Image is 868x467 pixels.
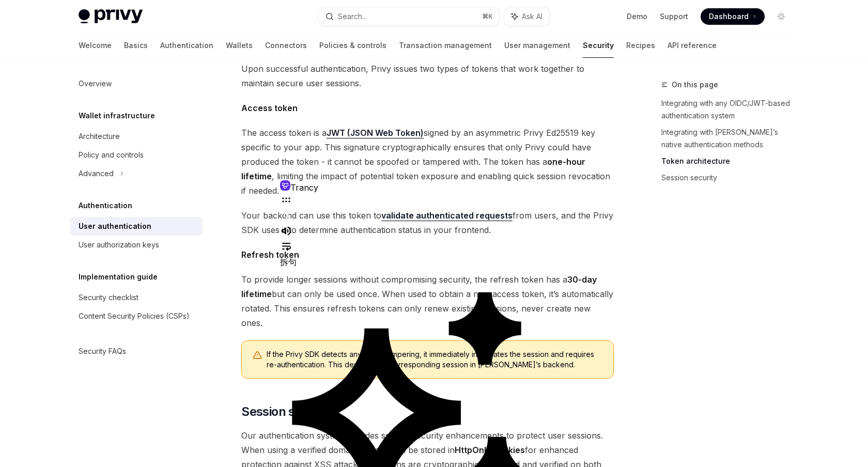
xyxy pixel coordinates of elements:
a: User authentication [70,217,203,236]
span: Ask AI [522,11,542,22]
a: Integrating with [PERSON_NAME]’s native authentication methods [661,124,798,153]
a: Support [660,11,688,22]
a: Transaction management [399,33,492,58]
a: Welcome [79,33,112,58]
div: User authorization keys [79,239,159,251]
a: Demo [627,11,647,22]
button: Toggle dark mode [773,8,789,25]
div: Content Security Policies (CSPs) [79,310,190,322]
a: Connectors [265,33,307,58]
span: ⌘ K [482,12,493,21]
h5: Authentication [79,199,132,212]
a: Token architecture [661,153,798,169]
div: Search... [338,10,367,23]
a: Integrating with any OIDC/JWT-based authentication system [661,95,798,124]
h5: Implementation guide [79,271,158,283]
button: Search...⌘K [318,7,499,26]
button: Ask AI [504,7,550,26]
a: Policies & controls [319,33,386,58]
a: Security [583,33,614,58]
strong: Access token [241,103,298,113]
span: Dashboard [709,11,749,22]
a: Wallets [226,33,253,58]
div: Security checklist [79,291,138,304]
span: Your backend can use this token to from users, and the Privy SDK uses it to determine authenticat... [241,208,614,237]
a: Security checklist [70,288,203,307]
div: User authentication [79,220,151,232]
strong: Refresh token [241,250,299,260]
span: If the Privy SDK detects any token tampering, it immediately invalidates the session and requires... [267,349,603,370]
a: Basics [124,33,148,58]
span: Upon successful authentication, Privy issues two types of tokens that work together to maintain s... [241,61,614,90]
a: Content Security Policies (CSPs) [70,307,203,325]
a: Policy and controls [70,146,203,164]
a: Recipes [626,33,655,58]
a: Overview [70,74,203,93]
a: Session security [661,169,798,186]
div: Policy and controls [79,149,144,161]
span: On this page [672,79,718,91]
a: Architecture [70,127,203,146]
a: User authorization keys [70,236,203,254]
div: Security FAQs [79,345,126,357]
a: Dashboard [701,8,765,25]
a: API reference [668,33,717,58]
span: To provide longer sessions without compromising security, the refresh token has a but can only be... [241,272,614,330]
a: User management [504,33,570,58]
span: The access token is a signed by an asymmetric Privy Ed25519 key specific to your app. This signat... [241,126,614,198]
div: Overview [79,77,112,90]
a: Authentication [160,33,213,58]
svg: Warning [252,350,262,361]
h5: Wallet infrastructure [79,110,155,122]
span: Session security [241,403,335,420]
img: light logo [79,9,143,24]
div: Architecture [79,130,120,143]
div: Advanced [79,167,114,180]
a: JWT (JSON Web Token) [327,128,424,138]
a: Security FAQs [70,342,203,361]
